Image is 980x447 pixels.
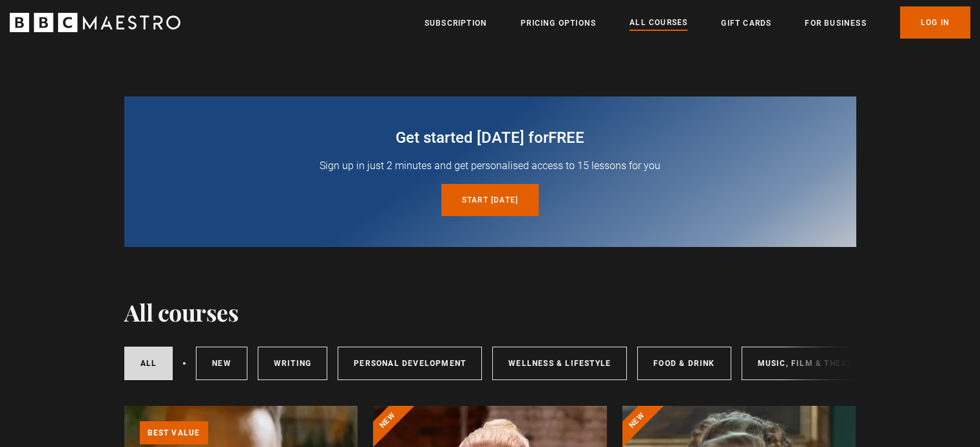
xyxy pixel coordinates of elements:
h2: Get started [DATE] for [155,127,825,148]
a: For business [805,17,866,30]
span: free [548,129,584,147]
a: Subscription [425,17,487,30]
a: Writing [258,347,327,380]
a: Pricing Options [521,17,596,30]
a: All [124,347,173,380]
h1: All courses [124,298,239,325]
a: New [196,347,247,380]
svg: BBC Maestro [10,13,180,32]
a: All Courses [629,16,687,30]
a: Gift Cards [721,17,771,30]
a: Food & Drink [637,347,731,380]
a: Music, Film & Theatre [742,347,879,380]
a: Wellness & Lifestyle [492,347,627,380]
p: Sign up in just 2 minutes and get personalised access to 15 lessons for you [155,158,825,174]
a: Personal Development [338,347,482,380]
a: Log In [900,6,970,39]
a: Start [DATE] [441,184,539,216]
nav: Primary [425,6,970,39]
p: Best value [140,421,208,444]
